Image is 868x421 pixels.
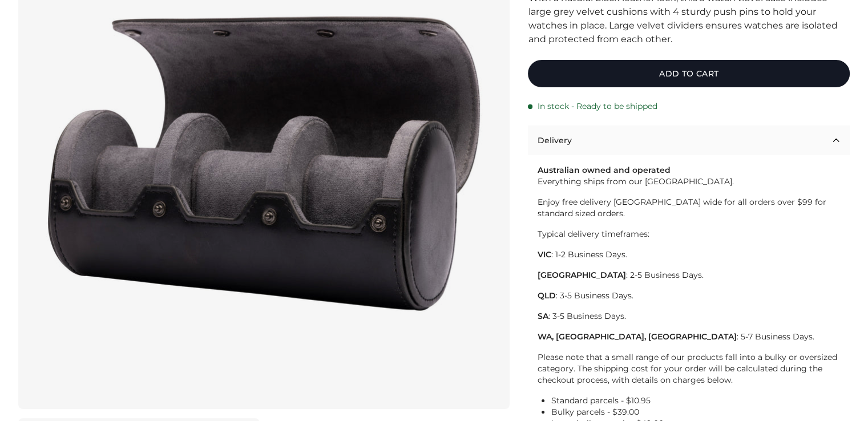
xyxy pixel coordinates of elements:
[537,351,841,386] p: Please note that a small range of our products fall into a bulky or oversized category. The shipp...
[537,290,555,301] span: QLD
[537,290,841,301] p: : 3-5 Business Days.
[537,101,657,112] span: In stock - Ready to be shipped
[537,270,625,280] span: [GEOGRAPHIC_DATA]
[551,395,841,406] li: Standard parcels - $10.95
[537,269,841,281] p: : 2-5 Business Days.
[537,165,670,175] span: Australian owned and operated
[551,406,841,418] li: Bulky parcels - $39.00
[537,249,551,260] span: VIC
[537,310,841,322] p: : 3-5 Business Days.
[537,331,736,342] span: WA, [GEOGRAPHIC_DATA], [GEOGRAPHIC_DATA]
[537,228,841,240] p: Typical delivery timeframes:
[528,126,850,155] button: Delivery
[537,249,841,260] p: : 1-2 Business Days.
[528,60,850,87] button: Add to cart
[537,164,841,187] p: Everything ships from our [GEOGRAPHIC_DATA].
[537,196,841,219] p: Enjoy free delivery [GEOGRAPHIC_DATA] wide for all orders over $99 for standard sized orders.
[537,331,841,342] p: : 5-7 Business Days.
[537,311,548,321] span: SA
